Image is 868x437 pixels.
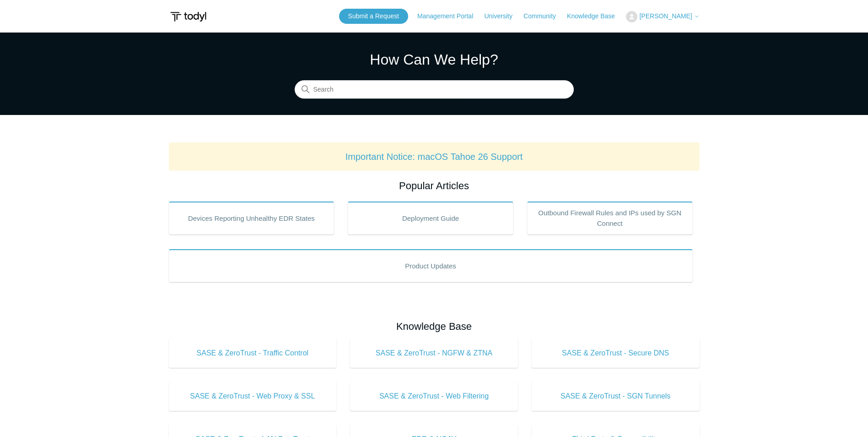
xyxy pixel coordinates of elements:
span: SASE & ZeroTrust - SGN Tunnels [545,391,686,402]
a: SASE & ZeroTrust - SGN Tunnels [532,382,700,411]
h1: How Can We Help? [295,49,574,71]
a: Product Updates [169,249,693,282]
a: Outbound Firewall Rules and IPs used by SGN Connect [527,202,693,235]
h2: Knowledge Base [169,319,700,334]
input: Search [295,81,574,99]
span: SASE & ZeroTrust - Web Proxy & SSL [183,391,323,402]
a: Submit a Request [339,9,408,24]
a: Knowledge Base [567,11,624,21]
h2: Popular Articles [169,178,700,193]
span: SASE & ZeroTrust - NGFW & ZTNA [364,348,504,359]
a: Important Notice: macOS Tahoe 26 Support [345,152,523,162]
img: Todyl Support Center Help Center home page [169,8,208,25]
a: University [484,11,521,21]
span: SASE & ZeroTrust - Traffic Control [183,348,323,359]
a: SASE & ZeroTrust - Traffic Control [169,339,337,368]
a: Deployment Guide [348,202,513,235]
span: [PERSON_NAME] [639,12,692,20]
span: SASE & ZeroTrust - Secure DNS [545,348,686,359]
span: SASE & ZeroTrust - Web Filtering [364,391,504,402]
a: Community [523,11,565,21]
a: Devices Reporting Unhealthy EDR States [169,202,334,235]
a: SASE & ZeroTrust - Web Filtering [350,382,518,411]
a: SASE & ZeroTrust - Web Proxy & SSL [169,382,337,411]
button: [PERSON_NAME] [626,11,699,22]
a: SASE & ZeroTrust - NGFW & ZTNA [350,339,518,368]
a: Management Portal [417,11,482,21]
a: SASE & ZeroTrust - Secure DNS [532,339,700,368]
